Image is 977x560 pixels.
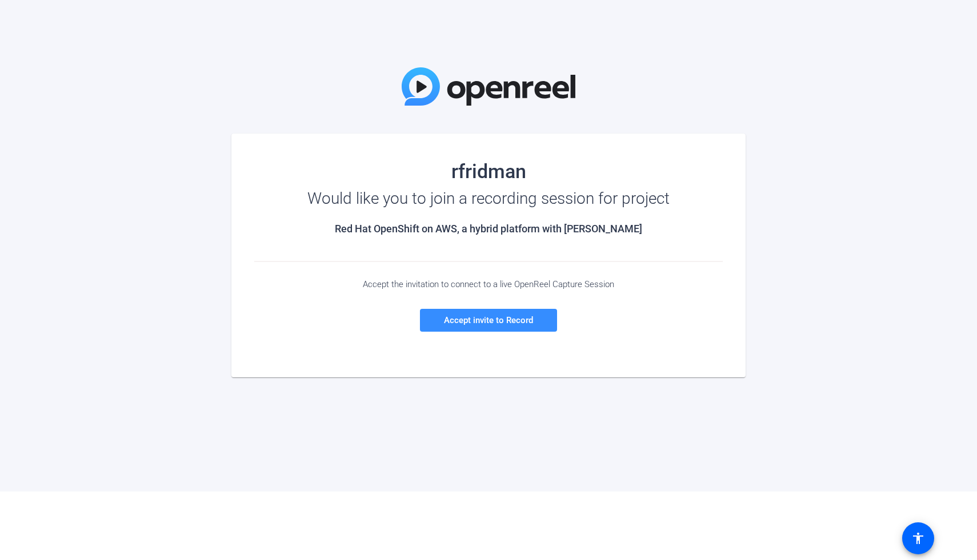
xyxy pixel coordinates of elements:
img: OpenReel Logo [402,67,575,106]
div: rfridman [254,162,723,180]
div: Accept the invitation to connect to a live OpenReel Capture Session [254,279,723,289]
mat-icon: accessibility [911,531,925,545]
span: Accept invite to Record [444,315,533,325]
h2: Red Hat OpenShift on AWS, a hybrid platform with [PERSON_NAME] [254,223,723,235]
a: Accept invite to Record [420,309,557,332]
div: Would like you to join a recording session for project [254,190,723,208]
